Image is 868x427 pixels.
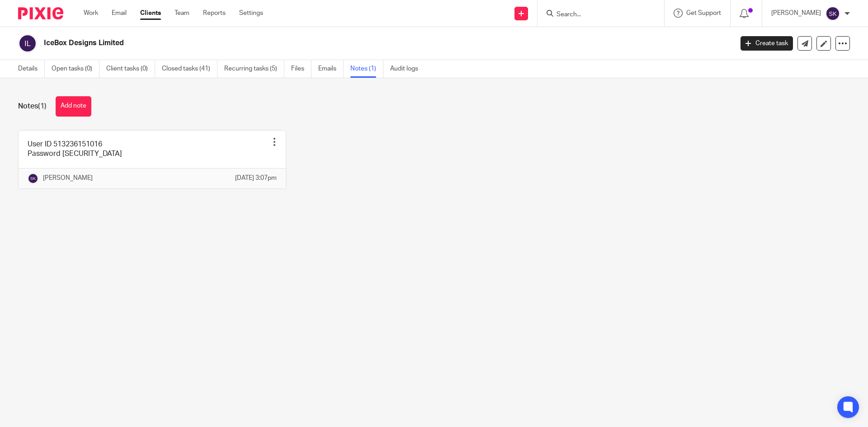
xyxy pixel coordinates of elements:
img: svg%3E [28,173,38,184]
p: [DATE] 3:07pm [235,174,277,183]
input: Search [556,11,637,19]
a: Clients [140,9,161,18]
a: Email [112,9,127,18]
a: Emails [318,60,344,78]
a: Open tasks (0) [52,60,99,78]
a: Notes (1) [350,60,383,78]
a: Closed tasks (41) [162,60,217,78]
button: Add note [56,96,91,117]
img: svg%3E [826,6,840,21]
p: [PERSON_NAME] [43,174,93,183]
h2: IceBox Designs Limited [44,38,590,48]
a: Client tasks (0) [106,60,155,78]
img: Pixie [18,7,63,19]
a: Create task [741,36,793,51]
a: Team [175,9,189,18]
a: Files [291,60,311,78]
a: Recurring tasks (5) [224,60,284,78]
span: (1) [38,103,47,110]
h1: Notes [18,102,47,111]
img: svg%3E [18,34,37,53]
span: Get Support [686,10,721,16]
p: [PERSON_NAME] [771,9,821,18]
a: Details [18,60,45,78]
a: Audit logs [390,60,425,78]
a: Reports [203,9,226,18]
a: Settings [239,9,263,18]
a: Work [84,9,98,18]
